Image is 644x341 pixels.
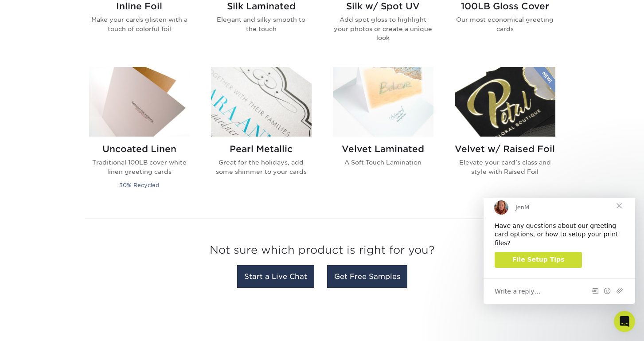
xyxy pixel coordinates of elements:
img: Velvet w/ Raised Foil Greeting Cards [455,67,555,137]
p: Great for the holidays, add some shimmer to your cards [211,158,312,176]
iframe: Intercom live chat message [484,198,635,304]
p: Add spot gloss to highlight your photos or create a unique look [333,15,433,42]
iframe: Intercom live chat [614,311,635,332]
img: Pearl Metallic Greeting Cards [211,67,312,137]
a: Pearl Metallic Greeting Cards Pearl Metallic Great for the holidays, add some shimmer to your cards [211,67,312,201]
h3: Not sure which product is right for you? [85,237,559,267]
div: Have any questions about our greeting card options, or how to setup your print files? [11,24,141,50]
img: Uncoated Linen Greeting Cards [89,67,190,137]
p: Traditional 100LB cover white linen greeting cards [89,158,190,176]
a: Get Free Samples [327,265,407,288]
img: Velvet Laminated Greeting Cards [333,67,433,137]
h2: Silk w/ Spot UV [333,1,433,12]
img: New Product [533,67,555,94]
h2: Velvet Laminated [333,144,433,154]
h2: Velvet w/ Raised Foil [455,144,555,154]
p: Elevate your card’s class and style with Raised Foil [455,158,555,176]
a: Velvet Laminated Greeting Cards Velvet Laminated A Soft Touch Lamination [333,67,433,201]
a: Velvet w/ Raised Foil Greeting Cards Velvet w/ Raised Foil Elevate your card’s class and style wi... [455,67,555,201]
h2: 100LB Gloss Cover [455,1,555,12]
span: Write a reply… [11,87,57,99]
small: 30% Recycled [119,182,159,188]
h2: Uncoated Linen [89,144,190,154]
span: File Setup Tips [29,58,81,65]
p: Elegant and silky smooth to the touch [211,15,312,33]
h2: Silk Laminated [211,1,312,12]
a: Start a Live Chat [237,265,314,288]
p: Make your cards glisten with a touch of colorful foil [89,15,190,33]
a: File Setup Tips [11,54,98,70]
h2: Inline Foil [89,1,190,12]
p: Our most economical greeting cards [455,15,555,33]
p: A Soft Touch Lamination [333,158,433,167]
h2: Pearl Metallic [211,144,312,154]
a: Uncoated Linen Greeting Cards Uncoated Linen Traditional 100LB cover white linen greeting cards 3... [89,67,190,201]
